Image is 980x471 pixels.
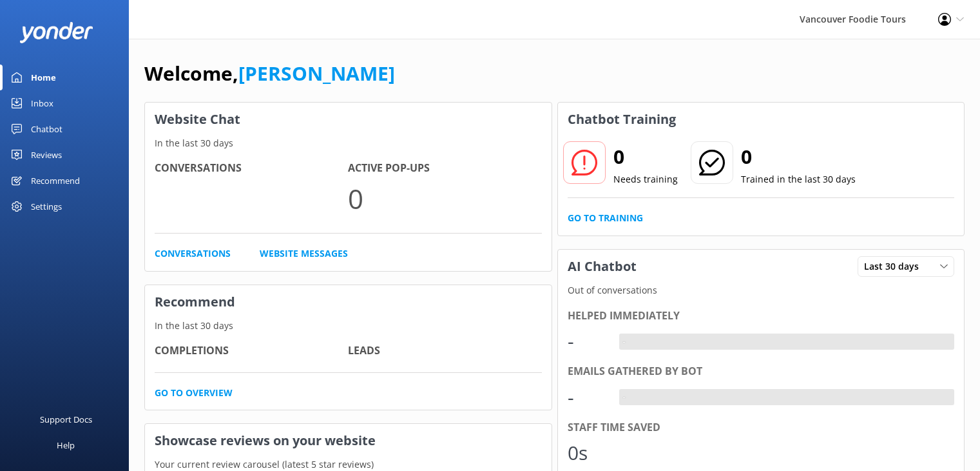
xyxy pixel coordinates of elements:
[145,319,552,333] p: In the last 30 days
[568,211,643,225] a: Go to Training
[145,103,552,136] h3: Website Chat
[57,432,75,458] div: Help
[568,326,606,357] div: -
[613,141,678,172] h2: 0
[558,283,965,297] p: Out of conversations
[741,172,856,186] p: Trained in the last 30 days
[568,382,606,413] div: -
[348,177,541,220] p: 0
[145,285,552,319] h3: Recommend
[864,259,927,274] span: Last 30 days
[558,103,686,136] h3: Chatbot Training
[568,363,955,380] div: Emails gathered by bot
[558,250,646,283] h3: AI Chatbot
[619,334,629,350] div: -
[155,343,348,359] h4: Completions
[348,160,541,177] h4: Active Pop-ups
[741,141,856,172] h2: 0
[31,142,62,168] div: Reviews
[31,65,56,90] div: Home
[155,386,233,400] a: Go to overview
[145,424,552,457] h3: Showcase reviews on your website
[31,90,53,116] div: Inbox
[40,406,92,432] div: Support Docs
[31,168,80,194] div: Recommend
[145,136,552,150] p: In the last 30 days
[19,22,93,43] img: yonder-white-logo.png
[155,246,231,261] a: Conversations
[613,172,678,186] p: Needs training
[31,194,62,219] div: Settings
[155,160,348,177] h4: Conversations
[568,419,955,436] div: Staff time saved
[619,389,629,406] div: -
[568,308,955,325] div: Helped immediately
[260,246,348,261] a: Website Messages
[31,116,62,142] div: Chatbot
[568,437,606,468] div: 0s
[238,60,395,86] a: [PERSON_NAME]
[144,58,395,89] h1: Welcome,
[348,343,541,359] h4: Leads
